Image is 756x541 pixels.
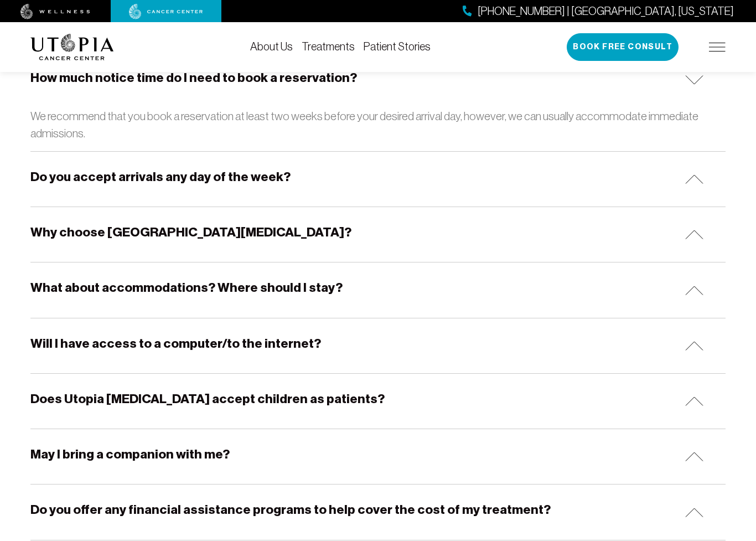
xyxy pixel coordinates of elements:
a: Patient Stories [364,40,431,53]
h5: Why choose [GEOGRAPHIC_DATA][MEDICAL_DATA]? [30,224,351,241]
img: wellness [20,4,90,19]
a: About Us [250,40,293,53]
button: Book Free Consult [567,33,679,61]
img: icon [685,75,703,85]
h5: Do you offer any financial assistance programs to help cover the cost of my treatment? [30,501,551,518]
h5: What about accommodations? Where should I stay? [30,279,343,296]
img: icon-hamburger [709,43,726,51]
a: Treatments [302,40,355,53]
h5: Will I have access to a computer/to the internet? [30,335,321,352]
h5: Does Utopia [MEDICAL_DATA] accept children as patients? [30,390,385,408]
h5: May I bring a companion with me? [30,446,230,463]
h5: How much notice time do I need to book a reservation? [30,69,357,86]
img: logo [30,34,114,60]
span: [PHONE_NUMBER] | [GEOGRAPHIC_DATA], [US_STATE] [478,3,734,19]
p: We recommend that you book a reservation at least two weeks before your desired arrival day, howe... [30,107,726,142]
a: [PHONE_NUMBER] | [GEOGRAPHIC_DATA], [US_STATE] [463,3,734,19]
img: cancer center [129,4,203,19]
h5: Do you accept arrivals any day of the week? [30,168,291,186]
